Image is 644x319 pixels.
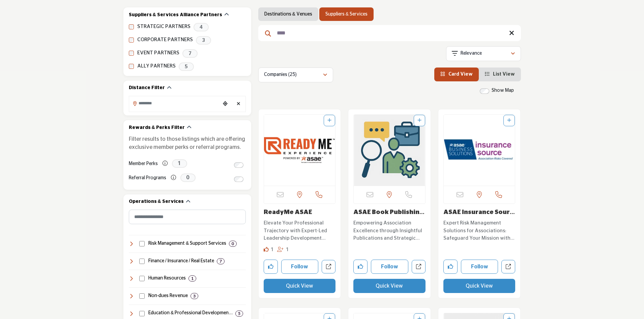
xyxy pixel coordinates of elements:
[129,198,184,205] h2: Operations & Services
[180,174,196,182] span: 0
[353,260,368,274] button: Like company
[479,68,521,81] li: List View
[129,172,166,184] label: Referral Programs
[446,46,521,61] button: Relevance
[235,311,243,317] div: 5 Results For Education & Professional Development
[188,275,196,282] div: 1 Results For Human Resources
[129,158,158,170] label: Member Perks
[353,209,425,223] a: ASAE Book Publishing...
[194,23,209,31] span: 4
[191,276,194,281] b: 1
[353,219,426,242] p: Empowering Association Excellence through Insightful Publications and Strategic Innovation. As a ...
[443,209,515,223] a: ASAE Insurance Sourc...
[137,36,193,44] label: CORPORATE PARTNERS
[234,162,243,168] input: Switch to Member Perks
[264,279,336,293] button: Quick View
[264,219,336,242] p: Elevate Your Professional Trajectory with Expert-Led Leadership Development Operating at the fore...
[129,64,134,69] input: ALLY PARTNERS checkbox
[264,209,312,215] a: ReadyMe ASAE
[277,246,289,254] div: Followers
[191,293,198,299] div: 3 Results For Non-dues Revenue
[443,279,516,293] button: Quick View
[129,125,185,131] h2: Rewards & Perks Filter
[264,247,269,252] i: Like
[234,177,243,182] input: Switch to Referral Programs
[220,97,230,111] div: Choose your current location
[258,68,333,82] button: Companies (25)
[129,12,222,19] h2: Suppliers & Services Alliance Partners
[232,241,234,246] b: 0
[148,258,214,265] h4: Finance / Insurance / Real Estate: Financial management, accounting, insurance, banking, payroll,...
[507,118,511,123] a: Add To List
[148,293,188,299] h4: Non-dues Revenue: Programs like affinity partnerships, sponsorships, and other revenue-generating...
[148,310,233,317] h4: Education & Professional Development: Training, certification, career development, and learning s...
[264,209,336,216] h3: ReadyMe ASAE
[412,260,426,274] a: Open asae-book-publishing in new tab
[129,24,134,29] input: STRATEGIC PARTNERS checkbox
[444,115,515,186] img: ASAE Insurance Source
[148,275,186,282] h4: Human Resources: Services and solutions for employee management, benefits, recruiting, compliance...
[444,115,515,186] a: Open Listing in new tab
[440,72,473,77] a: View Card
[139,293,145,299] input: Select Non-dues Revenue checkbox
[139,276,145,281] input: Select Human Resources checkbox
[434,68,479,81] li: Card View
[501,260,515,274] a: Open asae-insurance-source in new tab
[139,311,145,316] input: Select Education & Professional Development checkbox
[354,115,425,186] a: Open Listing in new tab
[139,259,145,264] input: Select Finance / Insurance / Real Estate checkbox
[264,72,297,78] p: Companies (25)
[493,72,515,77] span: List View
[443,260,458,274] button: Like company
[229,241,237,247] div: 0 Results For Risk Management & Support Services
[258,25,521,41] input: Search Keyword
[219,259,222,264] b: 7
[172,159,187,168] span: 1
[182,49,198,58] span: 7
[264,218,336,242] a: Elevate Your Professional Trajectory with Expert-Led Leadership Development Operating at the fore...
[264,260,278,274] button: Like company
[371,260,408,274] button: Follow
[137,49,179,57] label: EVENT PARTNERS
[271,247,274,252] span: 1
[129,85,165,91] h2: Distance Filter
[443,219,516,242] p: Expert Risk Management Solutions for Associations: Safeguard Your Mission with Confidence This pr...
[179,62,194,71] span: 5
[234,97,244,111] div: Clear search location
[353,209,426,216] h3: ASAE Book Publishing
[137,62,176,70] label: ALLY PARTNERS
[264,11,312,18] a: Destinations & Venues
[448,72,473,77] span: Card View
[322,260,335,274] a: Open readyme-asae in new tab
[443,209,516,216] h3: ASAE Insurance Source
[148,240,226,247] h4: Risk Management & Support Services: Services for cancellation insurance and transportation soluti...
[196,36,211,45] span: 3
[281,260,319,274] button: Follow
[461,50,482,57] p: Relevance
[286,247,289,252] span: 1
[129,37,134,43] input: CORPORATE PARTNERS checkbox
[492,87,514,94] label: Show Map
[217,258,225,264] div: 7 Results For Finance / Insurance / Real Estate
[129,51,134,56] input: EVENT PARTNERS checkbox
[129,135,246,151] p: Filter results to those listings which are offering exclusive member perks or referral programs.
[139,241,145,246] input: Select Risk Management & Support Services checkbox
[353,279,426,293] button: Quick View
[461,260,498,274] button: Follow
[137,23,191,31] label: STRATEGIC PARTNERS
[327,118,331,123] a: Add To List
[417,118,421,123] a: Add To List
[354,115,425,186] img: ASAE Book Publishing
[264,115,335,186] img: ReadyMe ASAE
[485,72,515,77] a: View List
[443,218,516,242] a: Expert Risk Management Solutions for Associations: Safeguard Your Mission with Confidence This pr...
[129,210,246,224] input: Search Category
[264,115,335,186] a: Open Listing in new tab
[325,11,368,18] a: Suppliers & Services
[353,218,426,242] a: Empowering Association Excellence through Insightful Publications and Strategic Innovation. As a ...
[129,97,220,110] input: Search Location
[193,294,196,298] b: 3
[238,311,240,316] b: 5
